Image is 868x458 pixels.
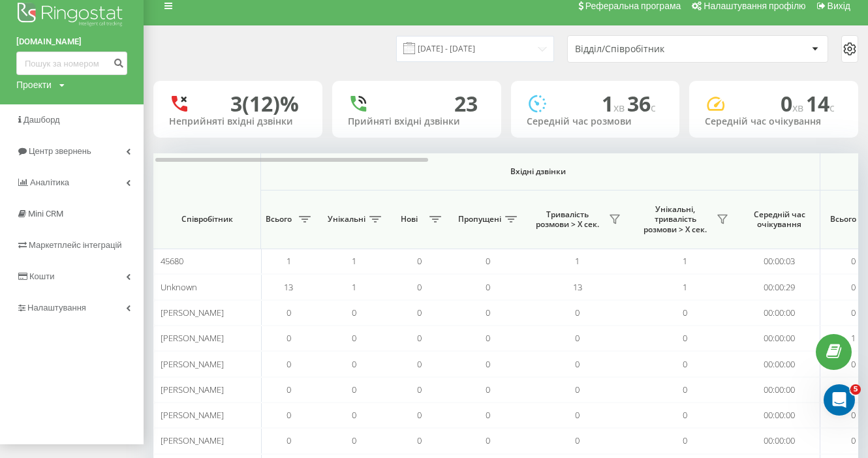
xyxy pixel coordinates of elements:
[161,281,197,293] span: Unknown
[23,115,60,125] span: Дашборд
[851,358,856,370] span: 0
[704,1,805,11] span: Налаштування профілю
[575,435,580,446] span: 0
[739,351,820,376] td: 00:00:00
[575,307,580,318] span: 0
[161,358,224,370] span: [PERSON_NAME]
[287,332,291,344] span: 0
[417,409,422,421] span: 0
[161,409,224,421] span: [PERSON_NAME]
[28,209,63,219] span: Mini CRM
[486,384,490,395] span: 0
[851,281,856,293] span: 0
[739,326,820,351] td: 00:00:00
[287,255,291,267] span: 1
[530,209,605,230] span: Тривалість розмови > Х сек.
[328,214,365,224] span: Унікальні
[287,307,291,318] span: 0
[486,332,490,344] span: 0
[393,214,426,224] span: Нові
[16,52,127,75] input: Пошук за номером
[827,214,860,224] span: Всього
[739,377,820,403] td: 00:00:00
[352,332,356,344] span: 0
[287,409,291,421] span: 0
[417,255,422,267] span: 0
[27,303,86,313] span: Налаштування
[287,384,291,395] span: 0
[829,100,835,115] span: c
[284,281,293,293] span: 13
[739,300,820,326] td: 00:00:00
[683,435,687,446] span: 0
[739,249,820,274] td: 00:00:03
[417,435,422,446] span: 0
[230,91,299,116] div: 3 (12)%
[739,403,820,428] td: 00:00:00
[651,100,656,115] span: c
[749,209,810,230] span: Середній час очікування
[161,435,224,446] span: [PERSON_NAME]
[169,116,307,127] div: Неприйняті вхідні дзвінки
[352,358,356,370] span: 0
[29,146,91,156] span: Центр звернень
[575,358,580,370] span: 0
[417,358,422,370] span: 0
[486,358,490,370] span: 0
[848,384,858,395] span: 45
[851,332,856,344] span: 1
[683,384,687,395] span: 0
[739,274,820,299] td: 00:00:29
[352,435,356,446] span: 0
[16,35,127,48] a: [DOMAIN_NAME]
[683,332,687,344] span: 0
[739,428,820,453] td: 00:00:00
[851,255,856,267] span: 0
[352,255,356,267] span: 1
[806,89,835,117] span: 14
[792,100,806,115] span: хв
[417,307,422,318] span: 0
[161,255,183,267] span: 45680
[262,214,295,224] span: Всього
[486,409,490,421] span: 0
[486,435,490,446] span: 0
[29,271,54,281] span: Кошти
[575,332,580,344] span: 0
[683,255,687,267] span: 1
[781,89,806,117] span: 0
[161,384,224,395] span: [PERSON_NAME]
[850,384,861,395] span: 5
[486,281,490,293] span: 0
[352,307,356,318] span: 0
[454,91,478,116] div: 23
[575,409,580,421] span: 0
[16,78,52,91] div: Проекти
[287,435,291,446] span: 0
[613,100,627,115] span: хв
[585,1,681,11] span: Реферальна програма
[575,44,731,55] div: Відділ/Співробітник
[348,116,486,127] div: Прийняті вхідні дзвінки
[627,89,656,117] span: 36
[575,255,580,267] span: 1
[287,358,291,370] span: 0
[417,281,422,293] span: 0
[851,435,856,446] span: 0
[486,255,490,267] span: 0
[683,409,687,421] span: 0
[527,116,664,127] div: Середній час розмови
[164,214,249,224] span: Співробітник
[705,116,843,127] div: Середній час очікування
[290,166,786,177] span: Вхідні дзвінки
[352,384,356,395] span: 0
[851,307,856,318] span: 0
[458,214,501,224] span: Пропущені
[575,384,580,395] span: 0
[573,281,582,293] span: 13
[828,1,850,11] span: Вихід
[683,281,687,293] span: 1
[602,89,627,117] span: 1
[638,204,713,235] span: Унікальні, тривалість розмови > Х сек.
[824,384,855,416] iframe: Intercom live chat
